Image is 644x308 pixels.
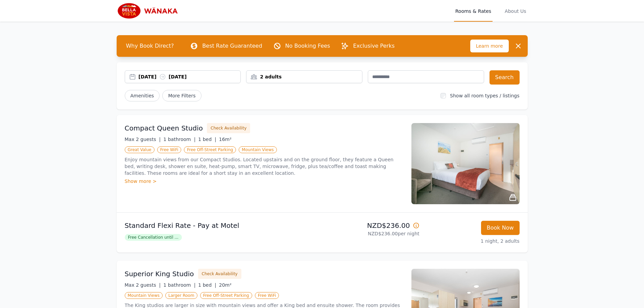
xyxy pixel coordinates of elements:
span: Max 2 guests | [125,137,161,142]
span: Free WiFi [157,146,182,153]
div: [DATE] [DATE] [139,73,241,80]
img: Bella Vista Wanaka [117,3,182,19]
span: More Filters [162,90,201,101]
span: 20m² [219,282,232,288]
span: Why Book Direct? [121,39,180,53]
span: Larger Room [165,292,197,299]
span: 1 bed | [198,282,216,288]
span: 16m² [219,137,232,142]
button: Check Availability [198,269,241,279]
button: Check Availability [207,123,250,133]
p: Enjoy mountain views from our Compact Studios. Located upstairs and on the ground floor, they fea... [125,156,403,176]
p: NZD$236.00 per night [325,230,420,237]
h3: Superior King Studio [125,269,194,279]
span: 1 bathroom | [163,137,195,142]
span: Learn more [470,40,509,52]
div: Show more > [125,178,403,185]
span: Free Off-Street Parking [184,146,236,153]
div: 2 adults [246,73,362,80]
span: Mountain Views [125,292,163,299]
p: NZD$236.00 [325,221,420,230]
span: 1 bed | [198,137,216,142]
button: Amenities [125,90,160,101]
span: Free Cancellation until ... [125,234,182,241]
p: Exclusive Perks [353,42,395,50]
span: Free WiFi [255,292,279,299]
button: Search [490,70,520,85]
button: Book Now [481,221,520,235]
label: Show all room types / listings [450,93,519,98]
h3: Compact Queen Studio [125,123,203,133]
span: Max 2 guests | [125,282,161,288]
p: Standard Flexi Rate - Pay at Motel [125,221,319,230]
span: Mountain Views [239,146,277,153]
span: 1 bathroom | [163,282,195,288]
p: No Booking Fees [285,42,330,50]
span: Great Value [125,146,154,153]
span: Free Off-Street Parking [200,292,252,299]
p: Best Rate Guaranteed [202,42,262,50]
p: 1 night, 2 adults [425,238,520,244]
